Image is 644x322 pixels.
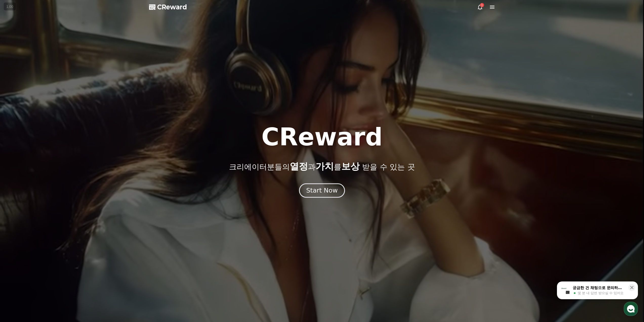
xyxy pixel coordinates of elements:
[477,4,483,10] a: 1
[78,168,84,172] span: 설정
[306,186,338,195] div: Start Now
[33,161,65,173] a: 대화
[341,161,360,172] span: 보상
[157,3,187,11] span: CReward
[2,161,33,173] a: 홈
[16,168,19,172] span: 홈
[149,3,187,11] a: CReward
[46,168,52,173] span: 대화
[300,189,344,194] a: Start Now
[480,3,484,7] div: 1
[65,161,97,173] a: 설정
[299,183,345,198] button: Start Now
[316,161,334,172] span: 가치
[229,161,415,172] p: 크리에이터분들의 과 를 받을 수 있는 곳
[261,125,383,149] h1: CReward
[290,161,308,172] span: 열정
